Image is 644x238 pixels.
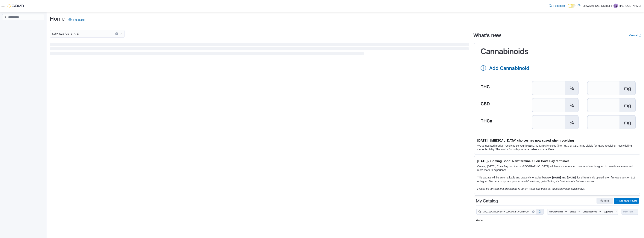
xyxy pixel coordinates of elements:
div: Gulzar Sayall [613,4,618,8]
img: Cova [7,4,24,8]
h1: Home [50,15,65,22]
p: | [611,4,612,8]
a: Feedback [67,16,86,24]
span: Feedback [73,18,84,22]
input: Dark Mode [568,4,576,8]
p: Coming [DATE], Cova Pay terminal in [GEOGRAPHIC_DATA] will feature a refreshed user interface des... [477,164,637,172]
span: Loading [50,44,469,56]
p: Schwazze [US_STATE] [582,4,610,8]
p: This update will be automatically and gradually enabled between , for all terminals operating on ... [477,176,637,183]
button: Clear input [115,32,118,35]
h2: What's new [473,32,501,38]
span: Feedback [553,4,565,8]
svg: External link [639,34,641,37]
a: Feedback [547,2,566,10]
a: View allExternal link [629,34,641,37]
strong: [DATE] and [DATE] [552,176,576,179]
em: Please be advised that this update is purely visual and does not impact payment functionality. [477,187,586,190]
span: Dark Mode [568,8,568,8]
h3: [DATE] - Coming Soon! New terminal UI on Cova Pay terminals [477,159,637,163]
button: Open list of options [119,32,122,35]
p: We've updated product receiving so your [MEDICAL_DATA] choices (like THCa or CBG) stay visible fo... [477,144,637,151]
h3: [DATE] - [MEDICAL_DATA] choices are now saved when receiving [477,139,637,142]
nav: Complex example [2,21,44,30]
span: GS [614,4,617,8]
span: Schwazze [US_STATE] [52,31,79,36]
p: [PERSON_NAME] [619,4,641,8]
